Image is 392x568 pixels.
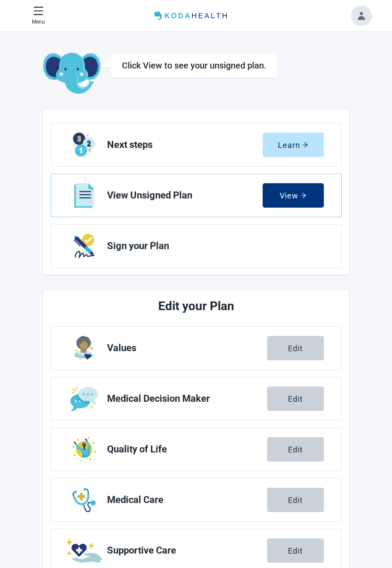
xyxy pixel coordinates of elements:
[107,140,263,150] span: Next steps
[107,343,267,353] span: Values
[51,123,341,166] a: Learn Next steps section
[302,142,308,148] span: arrow-right
[32,18,45,26] p: Menu
[263,133,324,157] button: Learnarrow-right
[51,174,341,217] a: View View Unsigned Plan section
[51,327,341,370] a: Edit Values section
[107,545,267,556] span: Supportive Care
[107,241,317,251] span: Sign your Plan
[351,5,372,26] button: Toggle account menu
[267,538,324,563] button: Edit
[51,479,341,521] a: Edit Medical Care section
[263,183,324,208] button: Viewarrow-right
[107,393,267,404] span: Medical Decision Maker
[288,394,303,403] div: Edit
[288,344,303,352] div: Edit
[83,297,309,316] h2: Edit your Plan
[288,496,303,504] div: Edit
[267,488,324,512] button: Edit
[51,428,341,471] a: Edit Quality of Life section
[267,437,324,462] button: Edit
[51,225,341,267] a: Next Sign your Plan section
[28,2,49,30] button: Close Menu
[267,336,324,360] button: Edit
[33,6,44,16] span: menu
[107,495,267,505] span: Medical Care
[107,444,267,455] span: Quality of Life
[300,192,306,198] span: arrow-right
[278,140,308,149] div: Learn
[43,53,101,95] img: Koda Elephant
[288,546,303,555] div: Edit
[107,190,263,201] span: View Unsigned Plan
[122,60,267,71] h1: Click View to see your unsigned plan.
[151,9,232,23] img: Koda Health
[267,387,324,411] button: Edit
[280,191,306,200] div: View
[288,445,303,454] div: Edit
[51,377,341,420] a: Edit Medical Decision Maker section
